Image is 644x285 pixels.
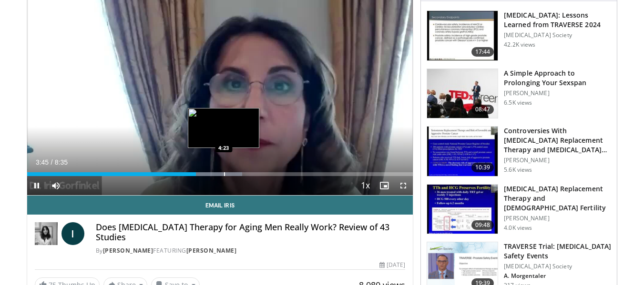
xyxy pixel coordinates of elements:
[427,69,498,118] img: c4bd4661-e278-4c34-863c-57c104f39734.150x105_q85_crop-smart_upscale.jpg
[471,163,494,172] span: 10:39
[96,222,406,243] h4: Does [MEDICAL_DATA] Therapy for Aging Men Really Work? Review of 43 Studies
[471,105,494,114] span: 08:47
[46,176,65,195] button: Mute
[27,196,413,215] a: Email Iris
[427,126,611,177] a: 10:39 Controversies With [MEDICAL_DATA] Replacement Therapy and [MEDICAL_DATA] Can… [PERSON_NAME]...
[504,184,611,213] h3: [MEDICAL_DATA] Replacement Therapy and [DEMOGRAPHIC_DATA] Fertility
[186,246,237,255] a: [PERSON_NAME]
[504,272,611,280] p: A. Morgentaler
[504,41,535,49] p: 42.2K views
[27,172,413,176] div: Progress Bar
[471,220,494,230] span: 09:48
[427,69,611,119] a: 08:47 A Simple Approach to Prolonging Your Sexspan [PERSON_NAME] 6.5K views
[471,47,494,57] span: 17:44
[504,99,532,107] p: 6.5K views
[504,31,611,39] p: [MEDICAL_DATA] Society
[375,176,394,195] button: Enable picture-in-picture mode
[504,166,532,174] p: 5.6K views
[188,108,259,148] img: image.jpeg
[427,127,498,176] img: 418933e4-fe1c-4c2e-be56-3ce3ec8efa3b.150x105_q85_crop-smart_upscale.jpg
[504,10,611,29] h3: [MEDICAL_DATA]: Lessons Learned from TRAVERSE 2024
[356,176,375,195] button: Playback Rate
[55,158,68,166] span: 8:35
[504,215,611,222] p: [PERSON_NAME]
[504,157,611,164] p: [PERSON_NAME]
[36,158,49,166] span: 3:45
[427,10,611,61] a: 17:44 [MEDICAL_DATA]: Lessons Learned from TRAVERSE 2024 [MEDICAL_DATA] Society 42.2K views
[394,176,413,195] button: Fullscreen
[379,261,405,269] div: [DATE]
[27,176,46,195] button: Pause
[35,222,58,245] img: Dr. Iris Gorfinkel
[427,11,498,60] img: 1317c62a-2f0d-4360-bee0-b1bff80fed3c.150x105_q85_crop-smart_upscale.jpg
[427,185,498,234] img: 58e29ddd-d015-4cd9-bf96-f28e303b730c.150x105_q85_crop-smart_upscale.jpg
[61,222,84,245] a: I
[504,69,611,88] h3: A Simple Approach to Prolonging Your Sexspan
[427,184,611,235] a: 09:48 [MEDICAL_DATA] Replacement Therapy and [DEMOGRAPHIC_DATA] Fertility [PERSON_NAME] 4.0K views
[103,246,153,255] a: [PERSON_NAME]
[504,126,611,155] h3: Controversies With [MEDICAL_DATA] Replacement Therapy and [MEDICAL_DATA] Can…
[504,89,611,97] p: [PERSON_NAME]
[504,224,532,232] p: 4.0K views
[51,158,53,166] span: /
[504,242,611,261] h3: TRAVERSE Trial: [MEDICAL_DATA] Safety Events
[504,263,611,270] p: [MEDICAL_DATA] Society
[96,246,406,255] div: By FEATURING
